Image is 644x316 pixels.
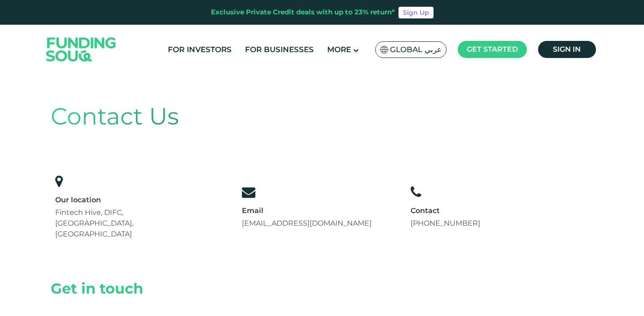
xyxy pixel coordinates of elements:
div: Contact Us [51,99,594,134]
div: Our location [55,195,202,205]
a: For Investors [166,42,234,57]
h2: Get in touch [51,280,594,297]
a: Sign in [538,41,596,58]
span: Sign in [553,45,581,53]
span: More [327,45,351,54]
span: Global عربي [390,45,442,55]
a: Sign Up [399,7,434,18]
div: Email [242,206,372,216]
img: Logo [37,27,125,72]
a: For Businesses [243,42,316,57]
span: Fintech Hive, DIFC, [GEOGRAPHIC_DATA], [GEOGRAPHIC_DATA] [55,208,133,238]
div: Exclusive Private Credit deals with up to 23% return* [211,7,395,18]
img: SA Flag [380,46,388,53]
span: Get started [467,45,518,53]
a: [PHONE_NUMBER] [411,219,480,227]
a: [EMAIL_ADDRESS][DOMAIN_NAME] [242,219,372,227]
div: Contact [411,206,480,216]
